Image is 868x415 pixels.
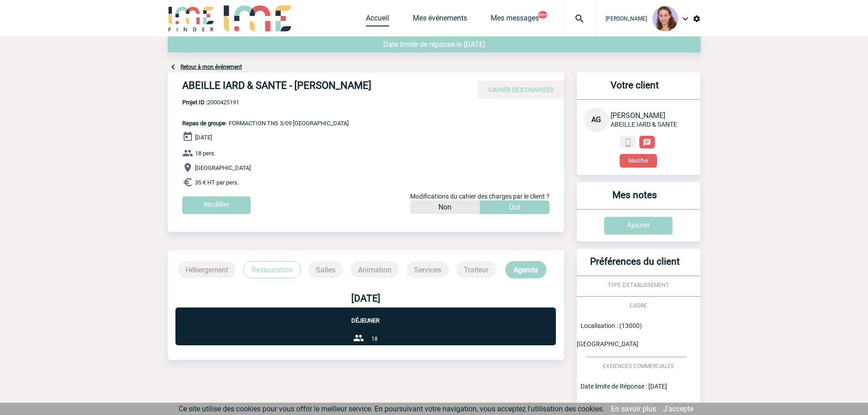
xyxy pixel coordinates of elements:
[611,121,677,128] span: ABEILLE IARD & SANTE
[351,293,380,304] b: [DATE]
[353,333,364,343] img: group-24-px-b.png
[509,200,520,214] p: Oui
[438,200,452,214] p: Non
[580,256,689,276] h3: Préférences du client
[195,164,251,171] span: [GEOGRAPHIC_DATA]
[577,322,642,348] span: Localisation : (13000) [GEOGRAPHIC_DATA]
[168,5,215,31] img: IME-Finder
[608,282,669,288] span: TYPE D'ETABLISSEMENT
[591,115,601,124] span: AG
[350,261,399,278] p: Animation
[410,193,550,200] span: Modifications du cahier des charges par le client ?
[538,11,547,19] button: 99+
[413,14,467,26] a: Mes événements
[611,405,656,413] a: En savoir plus
[580,190,689,209] h3: Mes notes
[580,383,667,390] span: Date limite de Réponse : [DATE]
[182,120,226,127] span: Repas de groupe
[371,336,378,342] span: 18
[179,405,604,413] span: Ce site utilise des cookies pour vous offrir le meilleur service. En poursuivant votre navigation...
[182,99,207,106] b: Projet ID :
[630,302,647,309] span: CADRE
[604,217,673,235] input: Ajouter
[488,86,554,93] span: CAHIER DES CHARGES
[180,64,242,70] a: Retour à mon événement
[624,138,632,147] img: portable.png
[182,120,349,127] span: - FORMACTION TNS 3/09 [GEOGRAPHIC_DATA]
[620,154,657,168] button: Modifier
[182,196,251,214] input: Modifier
[406,261,449,278] p: Services
[643,138,651,147] img: chat-24-px-w.png
[195,179,239,186] span: 35 € HT par pers.
[195,150,216,157] span: 18 pers.
[505,261,546,278] p: Agenda
[243,261,301,278] p: Restauration
[195,134,212,141] span: [DATE]
[652,6,678,31] img: 101030-1.png
[491,14,539,26] a: Mes messages
[456,261,496,278] p: Traiteur
[580,80,689,99] h3: Votre client
[606,15,647,22] span: [PERSON_NAME]
[366,14,389,26] a: Accueil
[383,40,485,49] span: Date limite de réponse le [DATE]
[611,111,665,120] span: [PERSON_NAME]
[182,99,349,106] span: 2000425191
[175,307,556,324] p: Déjeuner
[178,261,236,278] p: Hébergement
[308,261,343,278] p: Salles
[182,80,456,95] h4: ABEILLE IARD & SANTE - [PERSON_NAME]
[603,363,674,369] span: EXIGENCES COMMERCIALES
[663,405,693,413] a: J'accepte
